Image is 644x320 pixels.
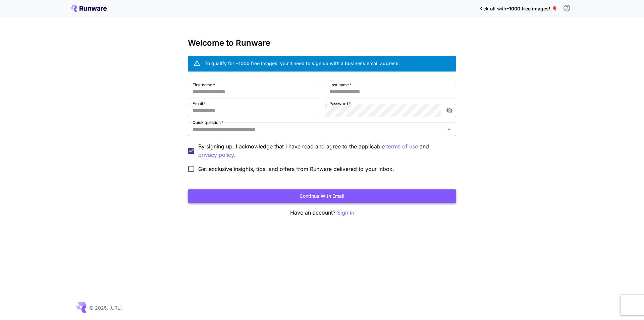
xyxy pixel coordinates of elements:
[329,82,352,88] label: Last name
[560,1,574,15] button: In order to qualify for free credit, you need to sign up with a business email address and click ...
[444,125,454,134] button: Open
[198,151,235,159] p: privacy policy.
[205,60,400,67] div: To qualify for ~1000 free images, you’ll need to sign up with a business email address.
[506,6,557,11] span: ~1000 free images! 🎈
[188,209,456,217] p: Have an account?
[193,120,223,125] label: Quick question
[198,142,451,159] p: By signing up, I acknowledge that I have read and agree to the applicable and
[193,82,215,88] label: First name
[337,209,354,217] button: Sign in
[443,104,455,117] button: toggle password visibility
[329,101,351,106] label: Password
[188,38,456,48] h3: Welcome to Runware
[386,142,418,151] button: By signing up, I acknowledge that I have read and agree to the applicable and privacy policy.
[193,101,206,106] label: Email
[198,151,235,159] button: By signing up, I acknowledge that I have read and agree to the applicable terms of use and
[386,142,418,151] p: terms of use
[479,6,506,11] span: Kick off with
[198,165,394,173] span: Get exclusive insights, tips, and offers from Runware delivered to your inbox.
[188,189,456,203] button: Continue with email
[89,304,122,311] p: © 2025, [URL]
